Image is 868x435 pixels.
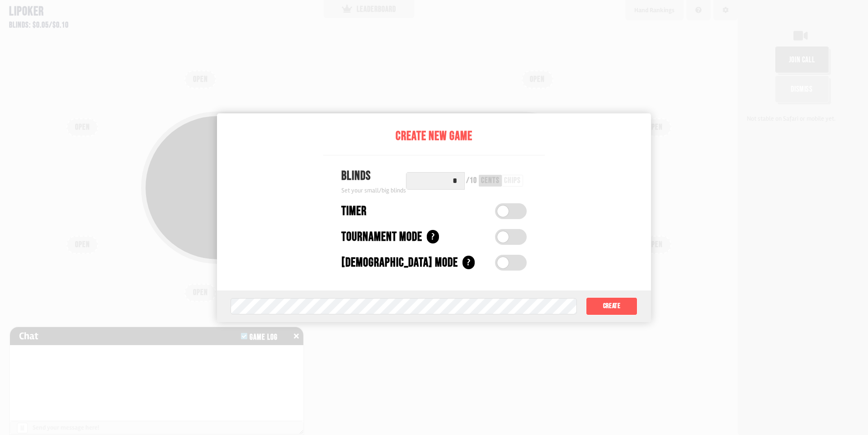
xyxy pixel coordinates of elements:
[323,127,545,146] div: Create New Game
[427,230,439,243] div: ?
[341,186,406,195] div: Set your small/big blinds
[341,228,422,247] div: Tournament Mode
[341,253,458,272] div: [DEMOGRAPHIC_DATA] Mode
[466,177,477,185] div: / 10
[341,167,406,186] div: Blinds
[481,177,500,185] div: cents
[462,256,475,269] div: ?
[586,297,637,315] button: Create
[341,202,367,221] div: Timer
[504,177,521,185] div: chips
